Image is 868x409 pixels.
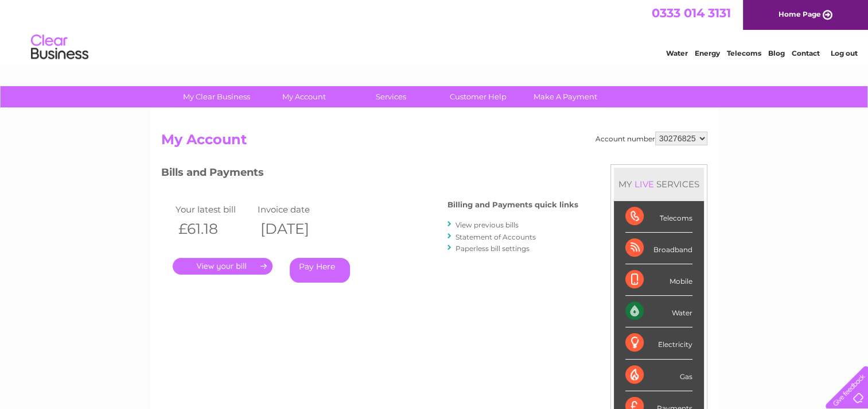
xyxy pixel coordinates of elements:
div: MY SERVICES [614,168,704,200]
a: My Account [256,86,351,107]
a: Customer Help [431,86,526,107]
h3: Bills and Payments [161,164,578,184]
a: Telecoms [727,49,761,57]
div: Account number [595,132,707,145]
a: Log out [830,49,857,57]
div: Gas [625,360,692,391]
div: Telecoms [625,201,692,233]
a: Contact [792,49,820,57]
div: LIVE [632,179,656,190]
th: £61.18 [173,217,255,241]
h4: Billing and Payments quick links [447,200,578,209]
th: [DATE] [255,217,337,241]
a: Water [666,49,688,57]
a: Statement of Accounts [456,233,536,241]
a: View previous bills [456,221,519,229]
a: Make A Payment [518,86,613,107]
a: . [173,258,273,275]
a: 0333 014 3131 [652,6,731,20]
a: Energy [695,49,720,57]
div: Clear Business is a trading name of Verastar Limited (registered in [GEOGRAPHIC_DATA] No. 3667643... [164,6,706,56]
td: Invoice date [255,202,337,217]
a: Pay Here [290,258,350,283]
img: logo.png [30,30,89,65]
a: Blog [768,49,785,57]
a: My Clear Business [169,86,264,107]
td: Your latest bill [173,202,255,217]
div: Electricity [625,327,692,359]
div: Mobile [625,264,692,296]
a: Paperless bill settings [456,244,530,253]
div: Broadband [625,233,692,264]
h2: My Account [161,132,707,153]
div: Water [625,296,692,327]
a: Services [344,86,438,107]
